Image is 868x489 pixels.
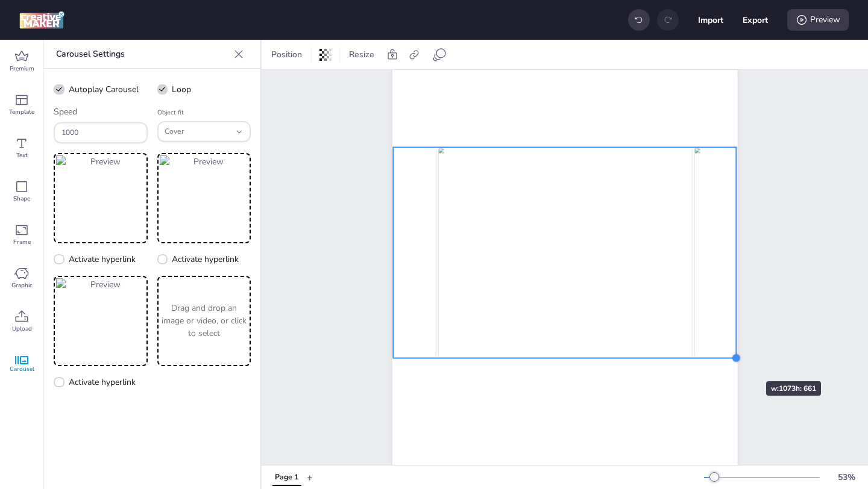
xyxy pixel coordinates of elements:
[11,281,33,290] span: Graphic
[69,376,136,388] span: Activate hyperlink
[12,324,32,334] span: Upload
[10,64,34,73] span: Premium
[172,83,191,96] span: Loop
[157,121,251,142] button: Object fit
[9,107,34,117] span: Template
[56,40,229,69] p: Carousel Settings
[832,471,861,484] div: 53 %
[13,237,31,247] span: Frame
[165,126,231,137] span: Cover
[160,155,249,241] img: Preview
[56,155,145,241] img: Preview
[10,364,34,374] span: Carousel
[157,108,184,117] label: Object fit
[16,151,28,160] span: Text
[56,278,145,364] img: Preview
[266,467,307,488] div: Tabs
[13,194,30,204] span: Shape
[19,11,64,29] img: logo Creative Maker
[54,105,77,118] label: Speed
[307,467,313,488] button: +
[69,83,139,96] span: Autoplay Carousel
[698,7,723,33] button: Import
[160,302,249,340] p: Drag and drop an image or video, or click to select
[787,9,849,31] div: Preview
[172,253,239,266] span: Activate hyperlink
[347,48,377,61] span: Resize
[69,253,136,266] span: Activate hyperlink
[743,7,768,33] button: Export
[269,48,304,61] span: Position
[766,381,821,396] div: w: 1073 h: 661
[275,472,298,483] div: Page 1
